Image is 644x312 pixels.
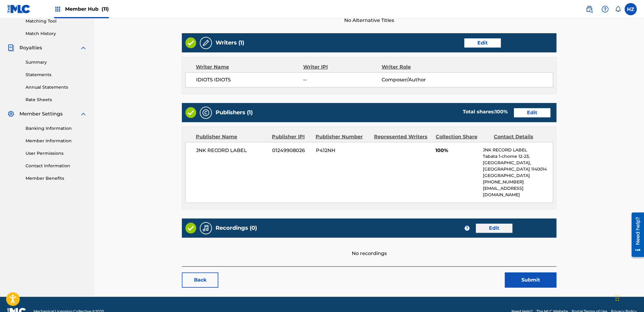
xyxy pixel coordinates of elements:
h5: Recordings (0) [216,225,257,232]
span: 100% [435,147,478,154]
a: User Permissions [26,150,87,157]
div: Writer IPI [303,63,382,71]
div: Contact Details [494,133,547,140]
span: -- [303,76,382,83]
a: Annual Statements [26,84,87,90]
span: IDIOTS IDIOTS [196,76,303,83]
span: (11) [102,6,109,12]
span: P412NH [316,147,369,154]
img: Publishers [202,109,209,116]
p: [PHONE_NUMBER] [483,179,553,185]
a: Contact Information [26,163,87,169]
h5: Publishers (1) [216,109,253,116]
a: Member Benefits [26,175,87,182]
p: Tabata 1-chome 12-23, [483,153,553,160]
span: Composer/Author [382,76,453,83]
iframe: Chat Widget [614,283,644,312]
a: Public Search [583,3,595,15]
span: No Alternative Titles [182,17,556,24]
div: Represented Writers [374,133,431,140]
span: Member Hub [65,5,109,12]
a: Matching Tool [26,18,87,24]
a: Match History [26,30,87,37]
span: 100 % [495,109,508,115]
div: No recordings [182,238,556,257]
div: Publisher IPI [272,133,311,140]
a: Edit [464,38,501,48]
div: Notifications [615,6,621,12]
a: Edit [514,108,550,117]
p: [GEOGRAPHIC_DATA], [GEOGRAPHIC_DATA] 1140014 [483,160,553,172]
a: Member Information [26,138,87,144]
a: Summary [26,59,87,66]
div: Total shares: [463,108,508,115]
img: Recordings [202,225,209,232]
img: expand [80,110,87,118]
img: MLC Logo [7,5,31,13]
img: Top Rightsholders [54,5,61,13]
h5: Writers (1) [216,39,244,46]
img: Valid [185,37,196,48]
a: Back [182,272,218,288]
img: Valid [185,223,196,233]
div: Help [599,3,611,15]
img: expand [80,44,87,51]
a: Statements [26,72,87,78]
div: Writer Role [382,63,453,71]
div: Publisher Name [196,133,267,140]
p: JNK RECORD LABEL [483,147,553,153]
div: User Menu [625,3,637,15]
span: JNK RECORD LABEL [196,147,268,154]
div: Drag [615,289,619,307]
div: Writer Name [196,63,303,71]
div: Collection Share [436,133,489,140]
img: search [586,5,593,13]
img: Writers [202,39,209,47]
button: Submit [505,272,556,288]
a: Rate Sheets [26,97,87,103]
p: [EMAIL_ADDRESS][DOMAIN_NAME] [483,185,553,198]
p: [GEOGRAPHIC_DATA] [483,172,553,179]
span: Member Settings [19,110,63,118]
img: Royalties [7,44,15,51]
img: Valid [185,107,196,118]
a: Banking Information [26,125,87,132]
span: 01249908026 [272,147,311,154]
span: ? [465,226,469,231]
div: Publisher Number [316,133,369,140]
img: help [601,5,609,13]
a: Edit [476,224,512,233]
img: Member Settings [7,110,15,118]
iframe: Resource Center [627,210,644,259]
span: Royalties [19,44,42,51]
